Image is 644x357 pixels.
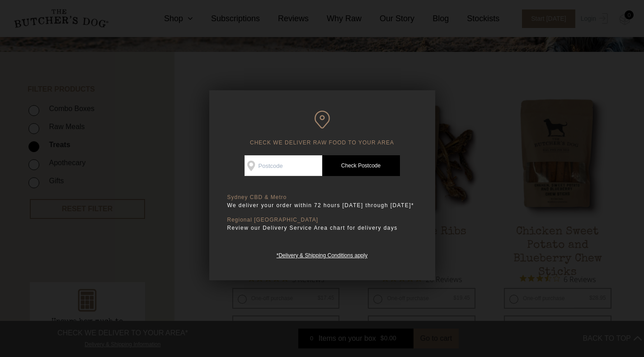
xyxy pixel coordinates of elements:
[227,201,417,210] p: We deliver your order within 72 hours [DATE] through [DATE]*
[227,111,417,146] h6: CHECK WE DELIVER RAW FOOD TO YOUR AREA
[244,155,322,176] input: Postcode
[227,194,417,201] p: Sydney CBD & Metro
[227,217,417,223] p: Regional [GEOGRAPHIC_DATA]
[322,155,400,176] a: Check Postcode
[277,250,367,259] a: *Delivery & Shipping Conditions apply
[227,223,417,232] p: Review our Delivery Service Area chart for delivery days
